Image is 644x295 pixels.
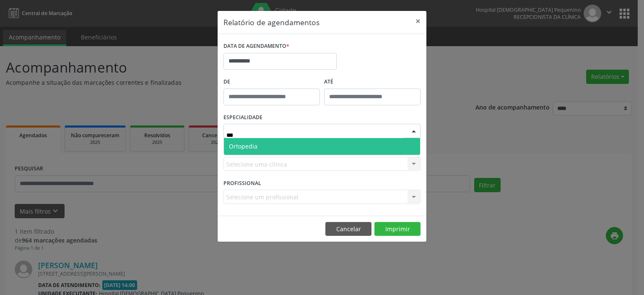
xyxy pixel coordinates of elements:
button: Cancelar [325,222,371,236]
label: DATA DE AGENDAMENTO [223,40,289,53]
label: ATÉ [324,76,421,89]
span: Ortopedia [229,142,257,150]
label: ESPECIALIDADE [223,111,262,124]
label: PROFISSIONAL [223,177,261,190]
label: De [223,76,320,89]
button: Close [410,11,426,31]
button: Imprimir [374,222,421,236]
h5: Relatório de agendamentos [223,17,319,28]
